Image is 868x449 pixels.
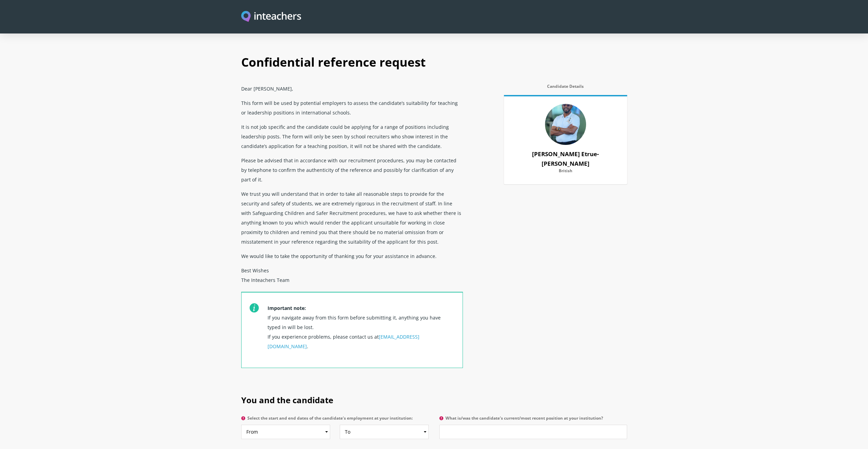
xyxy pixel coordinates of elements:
[241,81,463,96] p: Dear [PERSON_NAME],
[241,187,463,249] p: We trust you will understand that in order to take all reasonable steps to provide for the securi...
[268,301,454,368] p: If you navigate away from this form before submitting it, anything you have typed in will be lost...
[241,11,301,23] img: Inteachers
[268,305,306,311] strong: Important note:
[241,416,429,425] label: Select the start and end dates of the candidate's employment at your institution:
[241,263,463,292] p: Best Wishes The Inteachers Team
[439,416,627,425] label: What is/was the candidate's current/most recent position at your institution?
[241,48,627,81] h1: Confidential reference request
[512,168,619,177] label: British
[241,249,463,263] p: We would like to take the opportunity of thanking you for your assistance in advance.
[545,104,586,145] img: 80755
[241,120,463,153] p: It is not job specific and the candidate could be applying for a range of positions including lea...
[241,394,333,406] span: You and the candidate
[241,96,463,120] p: This form will be used by potential employers to assess the candidate’s suitability for teaching ...
[504,84,627,93] label: Candidate Details
[532,150,599,167] strong: [PERSON_NAME] Etrue-[PERSON_NAME]
[241,11,301,23] a: Visit this site's homepage
[241,153,463,187] p: Please be advised that in accordance with our recruitment procedures, you may be contacted by tel...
